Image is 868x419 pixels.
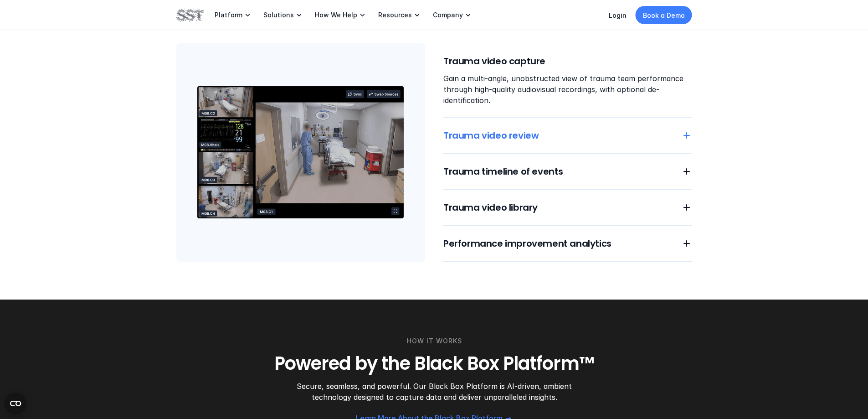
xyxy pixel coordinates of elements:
[176,352,692,375] h3: Powered by the Black Box Platform™
[643,10,685,20] p: Book a Demo
[443,129,670,142] h6: Trauma video review
[378,11,412,19] p: Resources
[176,43,425,262] img: video recording in a trauma bay
[215,11,242,19] p: Platform
[443,201,670,214] h6: Trauma video library
[263,11,294,19] p: Solutions
[609,11,627,19] a: Login
[406,336,462,346] p: HOW IT WORKS
[443,165,670,178] h6: Trauma timeline of events
[315,11,357,19] p: How We Help
[443,237,670,250] h6: Performance improvement analytics
[433,11,463,19] p: Company
[176,7,204,23] img: SST logo
[443,55,692,67] h6: Trauma video capture
[5,393,26,414] button: Open CMP widget
[443,73,692,106] p: Gain a multi-angle, unobstructed view of trauma team performance through high-quality audiovisual...
[636,6,692,24] a: Book a Demo
[279,381,589,403] p: Secure, seamless, and powerful. Our Black Box Platform is AI-driven, ambient technology designed ...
